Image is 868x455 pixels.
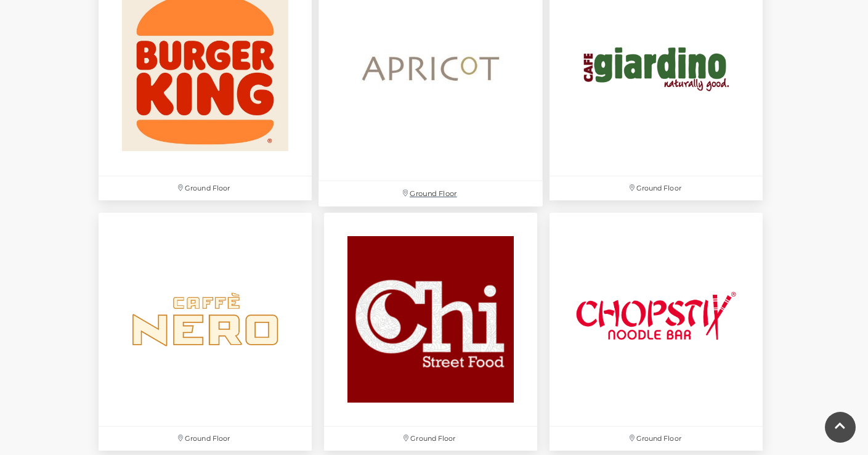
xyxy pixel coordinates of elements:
[318,181,543,207] p: Ground Floor
[550,176,763,200] p: Ground Floor
[324,213,537,426] img: Chi at Festival Place, Basingstoke
[324,427,537,451] p: Ground Floor
[99,176,312,200] p: Ground Floor
[99,427,312,451] p: Ground Floor
[550,427,763,451] p: Ground Floor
